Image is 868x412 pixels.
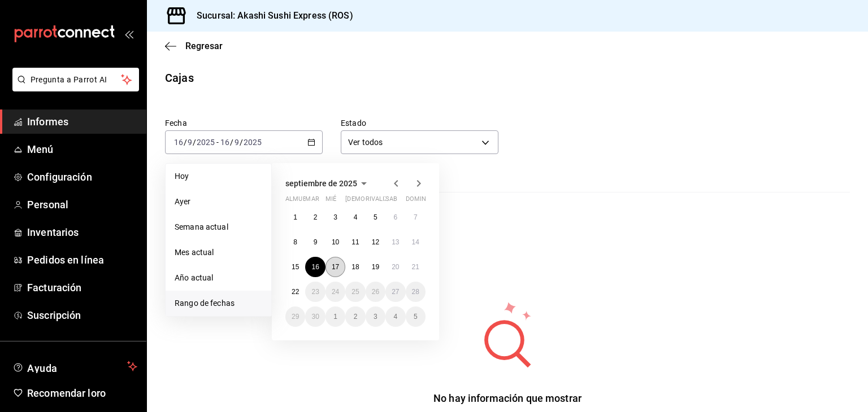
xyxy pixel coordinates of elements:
button: 3 de septiembre de 2025 [325,207,345,227]
abbr: 11 de septiembre de 2025 [351,238,359,246]
button: 4 de octubre de 2025 [385,306,405,327]
abbr: 17 de septiembre de 2025 [332,263,339,271]
abbr: 12 de septiembre de 2025 [372,238,379,246]
abbr: 18 de septiembre de 2025 [351,263,359,271]
abbr: 30 de septiembre de 2025 [311,313,319,321]
a: Pregunta a Parrot AI [8,82,139,94]
font: 12 [372,238,379,246]
button: 18 de septiembre de 2025 [345,257,365,277]
input: -- [187,138,193,147]
abbr: 3 de septiembre de 2025 [333,213,337,221]
abbr: 21 de septiembre de 2025 [412,263,419,271]
font: 6 [393,213,397,221]
button: 13 de septiembre de 2025 [385,232,405,252]
font: Suscripción [27,309,81,321]
font: 22 [292,288,299,296]
font: 1 [333,313,337,321]
font: Cajas [165,71,194,85]
font: Rango de fechas [175,299,235,308]
button: 2 de octubre de 2025 [345,306,365,327]
font: almuerzo [285,195,319,203]
abbr: 24 de septiembre de 2025 [332,288,339,296]
font: / [230,138,233,147]
button: 22 de septiembre de 2025 [285,282,305,302]
font: Ver todos [348,138,383,147]
font: Recomendar loro [27,387,106,399]
font: dominio [406,195,433,203]
font: Menú [27,143,54,155]
abbr: 8 de septiembre de 2025 [293,238,297,246]
button: 21 de septiembre de 2025 [406,257,426,277]
font: Configuración [27,171,92,183]
font: 27 [392,288,399,296]
button: abrir_cajón_menú [124,29,133,38]
font: Ayer [175,197,191,206]
font: 23 [311,288,319,296]
font: / [193,138,196,147]
button: 28 de septiembre de 2025 [406,282,426,302]
font: Sucursal: Akashi Sushi Express (ROS) [197,10,353,21]
abbr: jueves [345,195,412,207]
button: 5 de septiembre de 2025 [366,207,385,227]
font: 18 [351,263,359,271]
abbr: 27 de septiembre de 2025 [392,288,399,296]
abbr: 23 de septiembre de 2025 [311,288,319,296]
font: 25 [351,288,359,296]
input: -- [173,138,184,147]
button: 16 de septiembre de 2025 [305,257,325,277]
abbr: 20 de septiembre de 2025 [392,263,399,271]
font: Fecha [165,119,187,128]
button: 9 de septiembre de 2025 [305,232,325,252]
font: 17 [332,263,339,271]
button: 30 de septiembre de 2025 [305,306,325,327]
abbr: lunes [285,195,319,207]
font: 4 [354,213,358,221]
abbr: 5 de octubre de 2025 [414,313,418,321]
button: Regresar [165,41,223,51]
button: 17 de septiembre de 2025 [325,257,345,277]
font: 1 [293,213,297,221]
font: Pregunta a Parrot AI [31,75,107,84]
abbr: 28 de septiembre de 2025 [412,288,419,296]
button: Pregunta a Parrot AI [12,68,139,91]
font: sab [385,195,397,203]
input: ---- [196,138,215,147]
font: 2 [354,313,358,321]
button: 7 de septiembre de 2025 [406,207,426,227]
font: Regresar [185,41,223,51]
font: 15 [292,263,299,271]
abbr: 29 de septiembre de 2025 [292,313,299,321]
abbr: 4 de octubre de 2025 [393,313,397,321]
button: 20 de septiembre de 2025 [385,257,405,277]
button: 6 de septiembre de 2025 [385,207,405,227]
abbr: 9 de septiembre de 2025 [314,238,318,246]
abbr: 2 de octubre de 2025 [354,313,358,321]
font: 21 [412,263,419,271]
button: 26 de septiembre de 2025 [366,282,385,302]
button: 3 de octubre de 2025 [366,306,385,327]
abbr: 19 de septiembre de 2025 [372,263,379,271]
button: 12 de septiembre de 2025 [366,232,385,252]
abbr: 14 de septiembre de 2025 [412,238,419,246]
font: 5 [414,313,418,321]
abbr: 22 de septiembre de 2025 [292,288,299,296]
abbr: 4 de septiembre de 2025 [354,213,358,221]
font: Facturación [27,282,81,293]
font: 9 [314,238,318,246]
abbr: 13 de septiembre de 2025 [392,238,399,246]
abbr: 25 de septiembre de 2025 [351,288,359,296]
font: Semana actual [175,222,228,231]
font: [DEMOGRAPHIC_DATA] [345,195,412,203]
font: 2 [314,213,318,221]
font: 26 [372,288,379,296]
font: 7 [414,213,418,221]
abbr: 5 de septiembre de 2025 [374,213,377,221]
input: -- [220,138,230,147]
button: 10 de septiembre de 2025 [325,232,345,252]
button: 25 de septiembre de 2025 [345,282,365,302]
font: 5 [374,213,377,221]
button: 5 de octubre de 2025 [406,306,426,327]
abbr: 16 de septiembre de 2025 [311,263,319,271]
font: 14 [412,238,419,246]
font: mié [325,195,336,203]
